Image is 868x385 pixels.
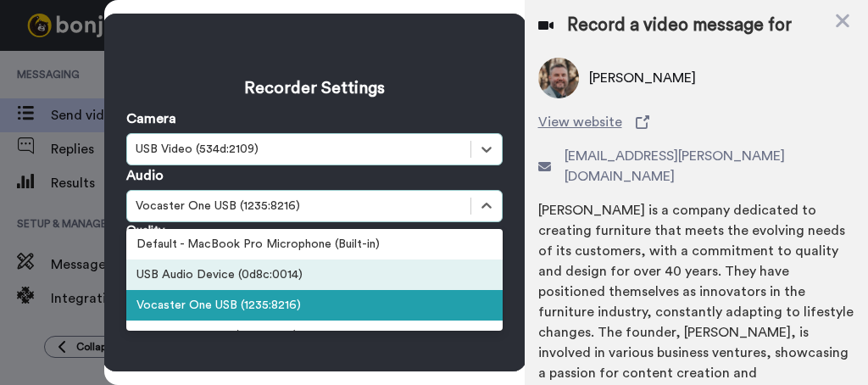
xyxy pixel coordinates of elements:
div: USB Video (534d:2109) [136,141,462,158]
a: View website [538,112,854,132]
div: Vocaster One USB (1235:8216) [136,198,462,215]
span: [EMAIL_ADDRESS][PERSON_NAME][DOMAIN_NAME] [565,146,854,187]
span: View website [538,112,622,132]
div: USB Digital Audio (534d:2109) [126,321,503,351]
div: USB Audio Device (0d8c:0014) [126,259,503,290]
div: Vocaster One USB (1235:8216) [126,290,503,321]
div: Default - MacBook Pro Microphone (Built-in) [126,229,503,259]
